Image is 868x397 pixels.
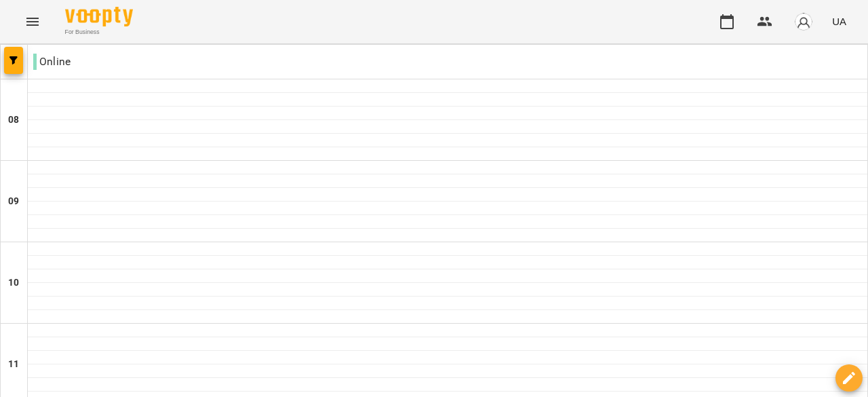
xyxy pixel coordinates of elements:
[16,5,49,38] button: Menu
[65,28,133,37] span: For Business
[827,9,852,34] button: UA
[8,357,19,372] h6: 11
[33,54,71,70] p: Online
[65,7,133,26] img: Voopty Logo
[794,12,813,31] img: avatar_s.png
[8,194,19,209] h6: 09
[832,14,846,29] span: UA
[8,113,19,128] h6: 08
[8,276,19,290] h6: 10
